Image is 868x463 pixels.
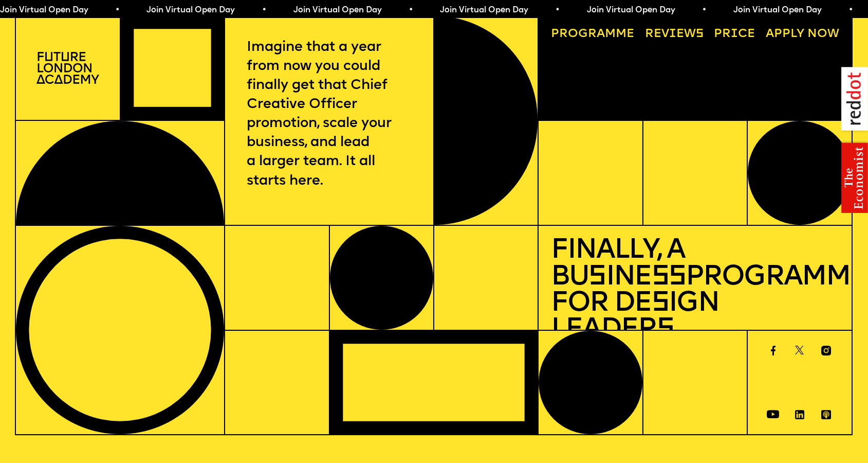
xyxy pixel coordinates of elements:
[409,6,413,14] span: •
[597,28,605,40] span: a
[652,290,669,318] span: s
[639,22,709,46] a: Reviews
[652,263,686,292] span: ss
[551,238,839,343] h1: Finally, a Bu ine Programme for De ign Leader
[545,22,640,46] a: Programme
[247,38,411,191] p: Imagine that a year from now you could finally get that Chief Creative Officer promotion, scale y...
[555,6,560,14] span: •
[702,6,707,14] span: •
[115,6,120,14] span: •
[588,263,605,292] span: s
[657,316,674,344] span: s
[708,22,761,46] a: Price
[760,22,845,46] a: Apply now
[848,6,853,14] span: •
[262,6,266,14] span: •
[766,28,774,40] span: A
